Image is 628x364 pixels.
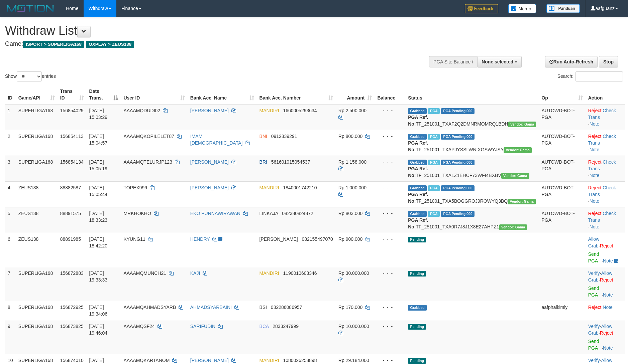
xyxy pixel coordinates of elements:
span: Rp 30.000.000 [338,270,369,276]
span: Copy 0912839291 to clipboard [271,134,297,139]
a: Allow Grab [588,270,612,283]
b: PGA Ref. No: [408,115,428,127]
span: AAAAMQMUNCH21 [123,270,166,276]
td: AUTOWD-BOT-PGA [539,181,585,207]
td: AUTOWD-BOT-PGA [539,104,585,130]
span: Rp 800.000 [338,134,362,139]
div: - - - [377,323,403,330]
a: Check Trans [588,108,616,120]
td: SUPERLIGA168 [16,320,58,354]
span: Vendor URL: https://trx31.1velocity.biz [508,199,536,204]
span: MANDIRI [259,185,279,190]
a: Verify [588,324,600,329]
a: Check Trans [588,134,616,146]
a: AHMADSYARBAINI [190,305,232,310]
span: KYUNG11 [123,236,145,242]
span: TOPEX999 [123,185,147,190]
b: PGA Ref. No: [408,166,428,178]
td: SUPERLIGA168 [16,267,58,301]
a: [PERSON_NAME] [190,185,229,190]
span: BNI [259,134,267,139]
td: 4 [5,181,16,207]
b: PGA Ref. No: [408,140,428,152]
span: Copy 082286086957 to clipboard [271,305,302,310]
td: 5 [5,207,16,233]
span: [DATE] 15:05:19 [89,159,108,171]
td: AUTOWD-BOT-PGA [539,130,585,156]
span: Vendor URL: https://trx31.1velocity.biz [508,122,536,127]
a: Reject [588,211,602,216]
span: Vendor URL: https://trx31.1velocity.biz [504,147,532,153]
span: Pending [408,237,426,242]
th: Date Trans.: activate to sort column descending [87,85,121,104]
span: AAAAMQDUDI02 [123,108,160,113]
a: Reject [600,330,613,336]
div: - - - [377,357,403,364]
td: TF_251001_TXA5BOGGROJ9ROWYQ3BQ [405,181,539,207]
label: Search: [557,71,623,81]
th: Bank Acc. Name: activate to sort column ascending [188,85,257,104]
th: ID [5,85,16,104]
td: AUTOWD-BOT-PGA [539,207,585,233]
input: Search: [575,71,623,81]
a: Note [590,121,600,127]
span: MANDIRI [259,270,279,276]
a: Reject [588,108,602,113]
a: Note [603,292,613,298]
span: [DATE] 19:46:04 [89,324,108,336]
a: EKO PURNAWIRAWAN [190,211,240,216]
a: Note [603,305,613,310]
span: 156854134 [60,159,84,165]
span: [DATE] 15:03:29 [89,108,108,120]
div: - - - [377,270,403,277]
img: MOTION_logo.png [5,3,56,13]
span: [DATE] 19:34:06 [89,305,108,317]
a: Send PGA [588,339,599,351]
span: Copy 1190010603346 to clipboard [283,270,317,276]
th: Game/API: activate to sort column ascending [16,85,58,104]
span: Rp 2.500.000 [338,108,367,113]
td: 6 [5,233,16,267]
span: Rp 803.000 [338,211,362,216]
td: SUPERLIGA168 [16,130,58,156]
span: 156854113 [60,134,84,139]
div: PGA Site Balance / [429,56,477,67]
div: - - - [377,236,403,242]
a: Note [603,345,613,351]
a: Reject [588,134,602,139]
span: Grabbed [408,185,427,191]
img: panduan.png [546,4,580,13]
td: · · [586,267,625,301]
td: 2 [5,130,16,156]
a: Note [590,198,600,204]
a: Note [590,147,600,152]
td: SUPERLIGA168 [16,301,58,320]
span: Copy 2833247999 to clipboard [273,324,299,329]
span: [DATE] 15:05:44 [89,185,108,197]
span: AAAAMQKOPILELET87 [123,134,174,139]
div: - - - [377,159,403,165]
td: AUTOWD-BOT-PGA [539,156,585,181]
span: Vendor URL: https://trx31.1velocity.biz [499,224,527,230]
div: - - - [377,107,403,114]
span: MRKHOKHO [123,211,151,216]
a: KAJI [190,270,200,276]
img: Button%20Memo.svg [508,4,536,13]
span: MANDIRI [259,108,279,113]
a: Check Trans [588,211,616,223]
span: Marked by aafnoeunsreypich [428,185,440,191]
a: IMAM [DEMOGRAPHIC_DATA] [190,134,243,146]
a: Reject [600,243,613,248]
span: 88882587 [60,185,81,190]
td: · · [586,207,625,233]
div: - - - [377,184,403,191]
span: · [588,324,612,336]
a: Allow Grab [588,324,612,336]
span: Rp 10.000.000 [338,324,369,329]
td: ZEUS138 [16,207,58,233]
span: Grabbed [408,134,427,140]
a: HENDRY [190,236,210,242]
span: [DATE] 18:33:23 [89,211,108,223]
span: BRI [259,159,267,165]
span: PGA Pending [441,211,475,217]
